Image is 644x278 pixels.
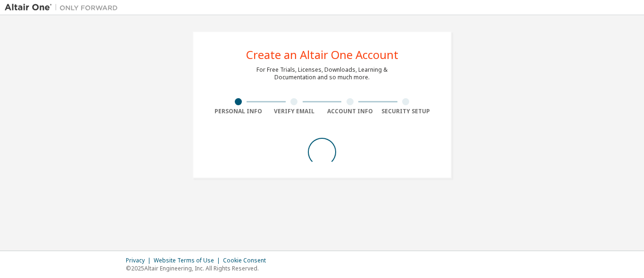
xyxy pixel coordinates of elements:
div: Create an Altair One Account [246,49,398,60]
div: For Free Trials, Licenses, Downloads, Learning & Documentation and so much more. [256,66,388,81]
div: Security Setup [378,108,434,115]
div: Account Info [322,108,378,115]
div: Cookie Consent [223,257,272,264]
div: Privacy [126,257,154,264]
img: Altair One [5,3,123,12]
p: © 2025 Altair Engineering, Inc. All Rights Reserved. [126,264,272,272]
div: Personal Info [210,108,266,115]
div: Verify Email [266,108,322,115]
div: Website Terms of Use [154,257,223,264]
